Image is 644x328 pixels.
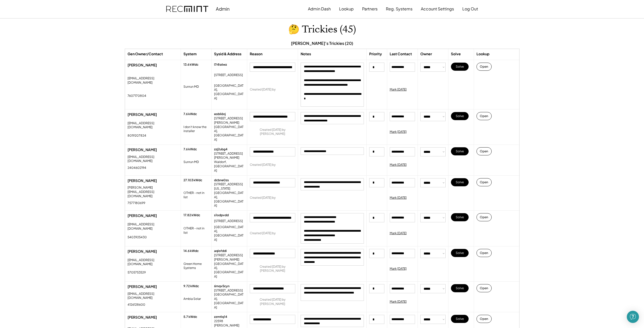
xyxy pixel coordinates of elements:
div: [US_STATE][GEOGRAPHIC_DATA], [GEOGRAPHIC_DATA] [214,187,244,208]
button: Solve [451,63,469,71]
button: Open [476,249,492,257]
div: [PERSON_NAME]'s Trickies (20) [291,41,353,46]
div: Priority [369,51,382,57]
div: [GEOGRAPHIC_DATA], [GEOGRAPHIC_DATA] [214,293,244,309]
div: 7.6 kWdc [183,147,197,152]
div: aqlofddi [214,249,227,253]
button: Solve [451,147,469,155]
div: 17.82 kWdc [183,213,200,217]
div: [GEOGRAPHIC_DATA], [GEOGRAPHIC_DATA] [214,225,244,242]
div: 2404602194 [128,166,146,170]
div: Sunrun MD [183,160,199,164]
div: [EMAIL_ADDRESS][DOMAIN_NAME] [128,292,178,300]
button: Solve [451,315,469,323]
div: 7.6 kWdc [183,112,197,116]
button: Lookup [339,4,354,14]
div: Created [DATE] by [PERSON_NAME] [250,298,295,306]
div: 6mqv5cyn [214,284,230,288]
div: [GEOGRAPHIC_DATA], [GEOGRAPHIC_DATA] [214,262,244,279]
button: Reg. Systems [386,4,412,14]
div: Last Contact [390,51,412,57]
div: Sysid & Address [214,51,241,57]
div: [PERSON_NAME] [128,147,178,152]
div: zzj2ubg4 [214,147,227,152]
div: 13.6 kWdc [183,63,198,67]
div: zzmtlq14 [214,315,227,319]
div: I don't know the installer [183,125,209,134]
button: Open [476,63,492,71]
img: recmint-logotype%403x.png [166,6,208,12]
div: Created [DATE] by [PERSON_NAME] [250,265,295,273]
div: OTHER - not in list [183,191,209,199]
button: Solve [451,178,469,186]
div: Created [DATE] by [250,231,276,235]
div: Sunrun MD [183,85,199,89]
button: Open [476,112,492,120]
div: Waldorf, [GEOGRAPHIC_DATA] [214,160,244,173]
div: 4126128600 [128,303,145,307]
div: [STREET_ADDRESS][PERSON_NAME] [214,253,244,262]
button: Account Settings [421,4,454,14]
div: Lookup [476,51,489,57]
button: Open [476,213,492,221]
div: Admin [216,6,230,12]
div: [PERSON_NAME] [128,315,178,320]
div: [STREET_ADDRESS] [214,73,243,77]
div: Gen Owner/Contact [128,51,163,57]
button: Open [476,178,492,186]
div: Created [DATE] by [250,87,276,92]
div: Created [DATE] by [PERSON_NAME] [250,128,295,136]
div: [EMAIL_ADDRESS][DOMAIN_NAME] [128,258,178,267]
button: Open [476,147,492,155]
div: 9.72 kWdc [183,284,199,288]
div: [GEOGRAPHIC_DATA], [GEOGRAPHIC_DATA] [214,125,244,142]
button: Solve [451,112,469,120]
div: Mark [DATE] [390,130,407,134]
div: Mark [DATE] [390,87,407,92]
div: [PERSON_NAME] [128,213,178,218]
h1: 🤔 Trickies (45) [288,24,356,35]
div: Mark [DATE] [390,300,407,304]
div: [PERSON_NAME] [128,63,178,68]
div: Mark [DATE] [390,163,407,167]
div: [PERSON_NAME][EMAIL_ADDRESS][DOMAIN_NAME] [128,186,178,198]
div: [STREET_ADDRESS] [214,288,243,293]
div: [EMAIL_ADDRESS][DOMAIN_NAME] [128,155,178,163]
div: eobli6nj [214,112,226,116]
div: [STREET_ADDRESS] [214,219,243,223]
div: 27.103 kWdc [183,178,202,183]
div: Created [DATE] by [250,163,276,167]
div: Owner [420,51,432,57]
div: [EMAIL_ADDRESS][DOMAIN_NAME] [128,121,178,130]
div: 5403925430 [128,235,147,240]
div: [STREET_ADDRESS][PERSON_NAME] [214,152,244,160]
div: [EMAIL_ADDRESS][DOMAIN_NAME] [128,222,178,231]
div: Mark [DATE] [390,196,407,200]
div: l7r8s6wz [214,63,227,67]
div: Created [DATE] by [250,196,276,200]
div: [PERSON_NAME] [128,178,178,183]
div: Notes [301,51,311,57]
div: dcbne0zs [214,178,229,183]
button: Partners [362,4,378,14]
button: Solve [451,284,469,292]
div: OTHER - not in list [183,226,209,235]
div: 5.7 kWdc [183,315,197,319]
div: 7607170804 [128,94,146,98]
button: Log Out [462,4,478,14]
div: 8019207824 [128,134,146,138]
div: Green Home Systems [183,262,209,270]
div: 7577180699 [128,201,145,205]
div: System [183,51,197,57]
div: [PERSON_NAME] [128,112,178,117]
button: Admin Dash [308,4,331,14]
div: s1odpvdd [214,213,229,217]
button: Solve [451,249,469,257]
div: 14.6 kWdc [183,249,199,253]
div: [STREET_ADDRESS] [214,182,243,187]
button: Open [476,284,492,292]
div: Solve [451,51,461,57]
div: [PERSON_NAME] [128,249,178,254]
div: 5705753529 [128,270,146,275]
div: Open Intercom Messenger [627,311,639,323]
